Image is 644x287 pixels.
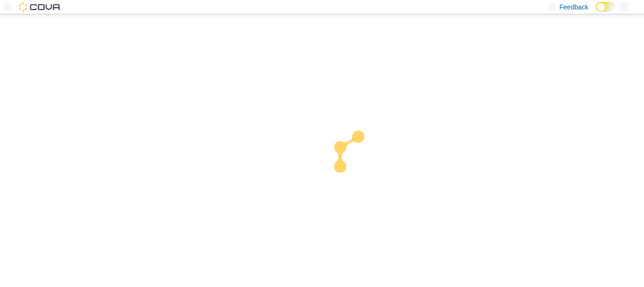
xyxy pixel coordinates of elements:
[19,2,61,12] img: Cova
[560,2,588,12] span: Feedback
[322,123,393,194] img: cova-loader
[596,2,616,12] input: Dark Mode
